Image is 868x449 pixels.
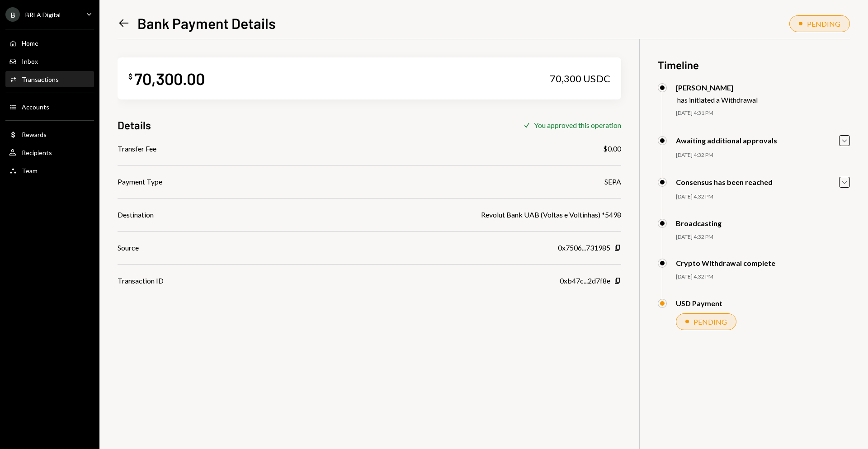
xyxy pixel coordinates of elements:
[22,103,49,111] div: Accounts
[22,167,38,175] div: Team
[5,144,94,161] a: Recipients
[676,109,850,117] div: [DATE] 4:31 PM
[118,176,162,187] div: Payment Type
[676,83,758,92] div: [PERSON_NAME]
[5,35,94,51] a: Home
[658,57,850,72] h3: Timeline
[534,121,621,129] div: You approved this operation
[677,95,758,104] div: has initiated a Withdrawal
[5,7,20,22] div: B
[22,57,38,65] div: Inbox
[118,209,154,220] div: Destination
[5,71,94,87] a: Transactions
[22,39,38,47] div: Home
[807,19,840,28] div: PENDING
[25,11,61,19] div: BRLA Digital
[5,99,94,115] a: Accounts
[560,275,610,286] div: 0xb47c...2d7f8e
[676,193,850,201] div: [DATE] 4:32 PM
[676,178,773,186] div: Consensus has been reached
[137,14,276,32] h1: Bank Payment Details
[604,176,621,187] div: SEPA
[558,242,610,253] div: 0x7506...731985
[676,273,850,281] div: [DATE] 4:32 PM
[22,76,59,83] div: Transactions
[676,136,777,145] div: Awaiting additional approvals
[128,72,132,81] div: $
[22,131,47,138] div: Rewards
[676,219,722,227] div: Broadcasting
[118,143,156,154] div: Transfer Fee
[676,299,722,307] div: USD Payment
[603,143,621,154] div: $0.00
[676,151,850,159] div: [DATE] 4:32 PM
[118,242,139,253] div: Source
[5,53,94,69] a: Inbox
[118,118,151,132] h3: Details
[5,162,94,179] a: Team
[693,317,727,326] div: PENDING
[22,149,52,156] div: Recipients
[5,126,94,142] a: Rewards
[118,275,164,286] div: Transaction ID
[481,209,621,220] div: Revolut Bank UAB (Voltas e Voltinhas) *5498
[550,72,610,85] div: 70,300 USDC
[134,68,205,89] div: 70,300.00
[676,259,775,267] div: Crypto Withdrawal complete
[676,233,850,241] div: [DATE] 4:32 PM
